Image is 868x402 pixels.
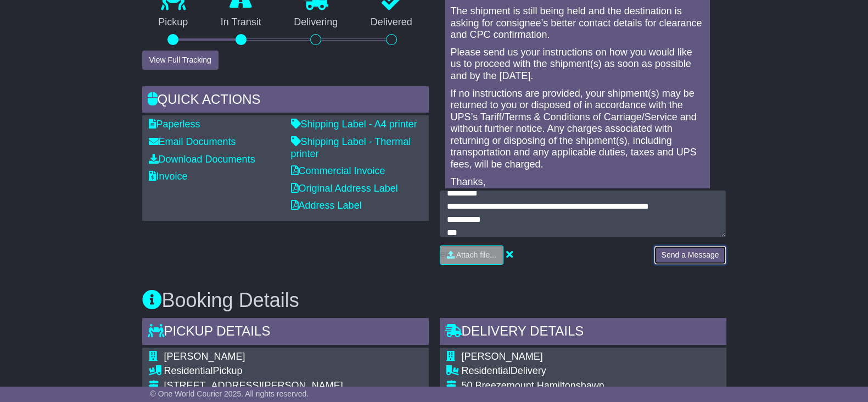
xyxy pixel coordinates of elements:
[462,351,543,362] span: [PERSON_NAME]
[142,86,429,116] div: Quick Actions
[291,136,411,159] a: Shipping Label - Thermal printer
[164,365,213,376] span: Residential
[164,351,245,362] span: [PERSON_NAME]
[142,51,219,70] button: View Full Tracking
[291,200,362,211] a: Address Label
[149,119,200,130] a: Paperless
[291,183,398,194] a: Original Address Label
[142,318,429,348] div: Pickup Details
[164,365,343,377] div: Pickup
[354,16,429,29] p: Delivered
[164,380,343,392] div: [STREET_ADDRESS][PERSON_NAME]
[462,365,673,377] div: Delivery
[150,389,309,398] span: © One World Courier 2025. All rights reserved.
[462,365,511,376] span: Residential
[142,16,205,29] p: Pickup
[291,119,417,130] a: Shipping Label - A4 printer
[451,88,704,171] p: If no instructions are provided, your shipment(s) may be returned to you or disposed of in accord...
[149,136,236,147] a: Email Documents
[440,318,726,348] div: Delivery Details
[451,5,704,41] p: The shipment is still being held and the destination is asking for consignee’s better contact det...
[654,245,726,265] button: Send a Message
[462,380,673,392] div: 50 Breezemount Hamiltonsbawn
[149,171,188,182] a: Invoice
[204,16,278,29] p: In Transit
[291,165,385,176] a: Commercial Invoice
[451,176,704,188] p: Thanks,
[451,47,704,82] p: Please send us your instructions on how you would like us to proceed with the shipment(s) as soon...
[278,16,355,29] p: Delivering
[149,154,255,165] a: Download Documents
[142,289,726,311] h3: Booking Details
